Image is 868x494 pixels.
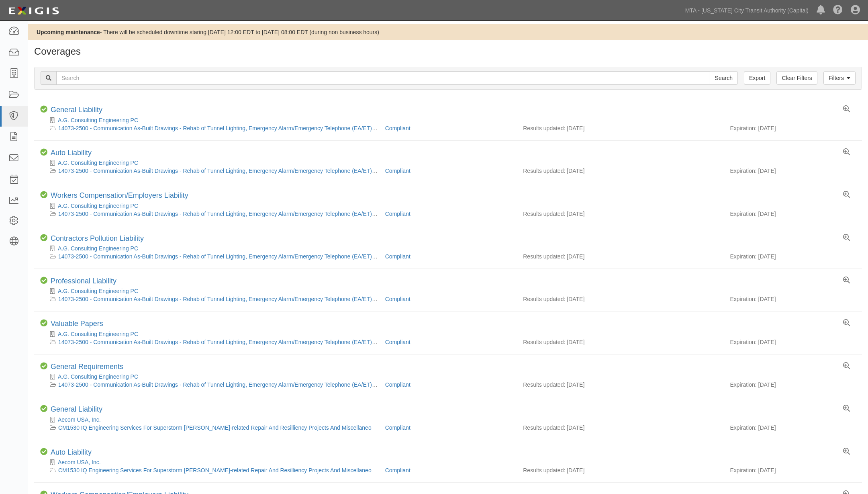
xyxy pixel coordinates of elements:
a: 14073-2500 - Communication As-Built Drawings - Rehab of Tunnel Lighting, Emergency Alarm/Emergenc... [58,296,425,302]
a: Aecom USA, Inc. [58,416,101,423]
div: 14073-2500 - Communication As-Built Drawings - Rehab of Tunnel Lighting, Emergency Alarm/Emergenc... [51,149,92,158]
div: - There will be scheduled downtime staring [DATE] 12:00 EDT to [DATE] 08:00 EDT (during non busin... [28,28,868,36]
a: View results summary [843,320,850,327]
i: Compliant [40,320,47,327]
a: Compliant [385,253,411,260]
a: Compliant [385,467,411,474]
div: A.G. Consulting Engineering PC [40,116,241,124]
a: General Liability [51,405,102,413]
div: CM1530 IQ Engineering Services For Superstorm Sandy-related Repair And Resilliency Projects And M... [51,448,92,457]
div: CM1530 IQ Engineering Services For Superstorm Sandy-related Repair And Resilliency Projects And M... [40,466,379,474]
a: A.G. Consulting Engineering PC [58,288,138,294]
i: Compliant [40,363,47,370]
a: View results summary [843,191,850,199]
div: Results updated: [DATE] [517,124,724,132]
h1: Coverages [34,46,862,57]
a: 14073-2500 - Communication As-Built Drawings - Rehab of Tunnel Lighting, Emergency Alarm/Emergenc... [58,125,425,131]
div: 14073-2500 - Communication As-Built Drawings - Rehab of Tunnel Lighting, Emergency Alarm/Emergenc... [51,234,144,243]
a: Valuable Papers [51,320,103,328]
a: Filters [823,71,856,85]
b: Upcoming maintenance [37,29,100,35]
a: Compliant [385,381,411,388]
a: Compliant [385,211,411,217]
a: Compliant [385,339,411,345]
div: Expiration: [DATE] [724,210,862,218]
div: A.G. Consulting Engineering PC [40,330,241,338]
div: Aecom USA, Inc. [40,416,241,424]
a: A.G. Consulting Engineering PC [58,203,138,209]
div: 14073-2500 - Communication As-Built Drawings - Rehab of Tunnel Lighting, Emergency Alarm/Emergenc... [40,124,379,132]
div: 14073-2500 - Communication As-Built Drawings - Rehab of Tunnel Lighting, Emergency Alarm/Emergenc... [40,381,379,389]
i: Help Center - Complianz [833,6,843,15]
div: A.G. Consulting Engineering PC [40,202,241,210]
a: Professional Liability [51,277,116,285]
div: A.G. Consulting Engineering PC [40,159,241,167]
div: Results updated: [DATE] [517,424,724,432]
div: 14073-2500 - Communication As-Built Drawings - Rehab of Tunnel Lighting, Emergency Alarm/Emergenc... [51,106,102,115]
div: Results updated: [DATE] [517,252,724,260]
div: Expiration: [DATE] [724,124,862,132]
a: View results summary [843,234,850,242]
div: Results updated: [DATE] [517,338,724,346]
div: Expiration: [DATE] [724,338,862,346]
a: Export [744,71,770,85]
a: View results summary [843,363,850,370]
a: A.G. Consulting Engineering PC [58,331,138,337]
a: 14073-2500 - Communication As-Built Drawings - Rehab of Tunnel Lighting, Emergency Alarm/Emergenc... [58,339,425,345]
div: 14073-2500 - Communication As-Built Drawings - Rehab of Tunnel Lighting, Emergency Alarm/Emergenc... [40,338,379,346]
a: 14073-2500 - Communication As-Built Drawings - Rehab of Tunnel Lighting, Emergency Alarm/Emergenc... [58,168,425,174]
div: A.G. Consulting Engineering PC [40,373,241,381]
div: 14073-2500 - Communication As-Built Drawings - Rehab of Tunnel Lighting, Emergency Alarm/Emergenc... [51,191,188,200]
div: A.G. Consulting Engineering PC [40,287,241,295]
div: Expiration: [DATE] [724,466,862,474]
div: Expiration: [DATE] [724,252,862,260]
a: Compliant [385,296,411,302]
i: Compliant [40,448,47,455]
div: A.G. Consulting Engineering PC [40,244,241,252]
i: Compliant [40,277,47,284]
a: CM1530 IQ Engineering Services For Superstorm [PERSON_NAME]-related Repair And Resilliency Projec... [58,424,372,431]
img: Logo [6,4,61,18]
a: Workers Compensation/Employers Liability [51,191,188,199]
a: Auto Liability [51,448,92,456]
a: A.G. Consulting Engineering PC [58,373,138,380]
a: View results summary [843,277,850,284]
a: Aecom USA, Inc. [58,459,101,465]
a: View results summary [843,149,850,156]
a: Auto Liability [51,149,92,157]
a: Contractors Pollution Liability [51,234,144,242]
a: Compliant [385,125,411,131]
div: Results updated: [DATE] [517,167,724,175]
a: A.G. Consulting Engineering PC [58,117,138,123]
div: 14073-2500 - Communication As-Built Drawings - Rehab of Tunnel Lighting, Emergency Alarm/Emergenc... [40,295,379,303]
i: Compliant [40,191,47,199]
a: 14073-2500 - Communication As-Built Drawings - Rehab of Tunnel Lighting, Emergency Alarm/Emergenc... [58,211,425,217]
a: CM1530 IQ Engineering Services For Superstorm [PERSON_NAME]-related Repair And Resilliency Projec... [58,467,372,474]
a: View results summary [843,405,850,412]
i: Compliant [40,149,47,156]
div: Expiration: [DATE] [724,167,862,175]
div: CM1530 IQ Engineering Services For Superstorm Sandy-related Repair And Resilliency Projects And M... [40,424,379,432]
a: Compliant [385,424,411,431]
div: 14073-2500 - Communication As-Built Drawings - Rehab of Tunnel Lighting, Emergency Alarm/Emergenc... [40,167,379,175]
div: 14073-2500 - Communication As-Built Drawings - Rehab of Tunnel Lighting, Emergency Alarm/Emergenc... [51,277,116,286]
i: Compliant [40,405,47,412]
div: Results updated: [DATE] [517,381,724,389]
div: Results updated: [DATE] [517,295,724,303]
a: Clear Filters [776,71,817,85]
i: Compliant [40,234,47,242]
div: Aecom USA, Inc. [40,458,241,466]
div: 14073-2500 - Communication As-Built Drawings - Rehab of Tunnel Lighting, Emergency Alarm/Emergenc... [40,252,379,260]
a: View results summary [843,448,850,455]
div: 14073-2500 - Communication As-Built Drawings - Rehab of Tunnel Lighting, Emergency Alarm/Emergenc... [40,210,379,218]
a: General Liability [51,106,102,114]
a: Compliant [385,168,411,174]
input: Search [710,71,738,85]
div: Expiration: [DATE] [724,295,862,303]
a: General Requirements [51,363,123,371]
a: A.G. Consulting Engineering PC [58,160,138,166]
a: 14073-2500 - Communication As-Built Drawings - Rehab of Tunnel Lighting, Emergency Alarm/Emergenc... [58,253,425,260]
a: MTA - [US_STATE] City Transit Authority (Capital) [681,2,813,18]
a: A.G. Consulting Engineering PC [58,245,138,252]
div: 14073-2500 - Communication As-Built Drawings - Rehab of Tunnel Lighting, Emergency Alarm/Emergenc... [51,320,103,328]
